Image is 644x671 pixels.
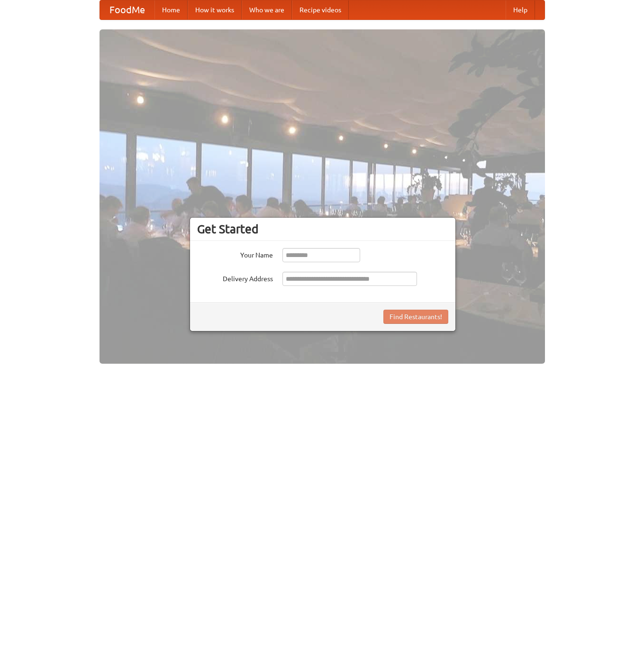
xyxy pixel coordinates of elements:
[197,248,273,260] label: Your Name
[154,0,188,19] a: Home
[383,310,448,324] button: Find Restaurants!
[506,0,535,19] a: Help
[197,272,273,284] label: Delivery Address
[100,0,154,19] a: FoodMe
[292,0,349,19] a: Recipe videos
[188,0,242,19] a: How it works
[242,0,292,19] a: Who we are
[197,222,448,236] h3: Get Started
